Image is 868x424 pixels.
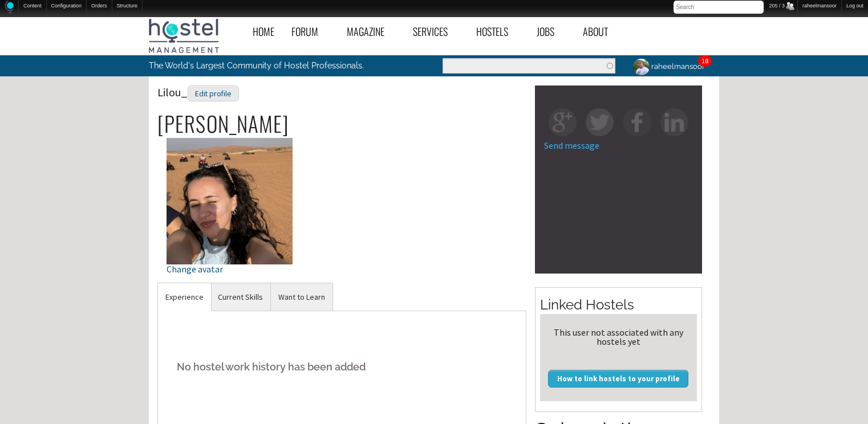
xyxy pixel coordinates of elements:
[338,19,404,44] a: Magazine
[624,55,711,78] a: raheelmansoor
[623,108,651,136] img: fb-square.png
[631,57,651,77] img: raheelmansoor's picture
[157,112,526,136] h2: [PERSON_NAME]
[540,295,697,315] h2: Linked Hostels
[188,85,239,102] div: Edit profile
[544,140,599,151] a: Send message
[5,1,14,14] img: Home
[549,108,577,136] img: gp-square.png
[244,19,283,44] a: Home
[674,1,764,14] input: Search
[157,85,239,99] span: Lilou_
[149,19,219,53] img: Hostel Management Home
[404,19,468,44] a: Services
[283,19,338,44] a: Forum
[574,19,628,44] a: About
[210,283,270,311] a: Current Skills
[158,283,211,311] a: Experience
[586,108,614,136] img: tw-square.png
[701,56,708,65] a: 18
[271,283,332,311] a: Want to Learn
[188,85,239,99] a: Edit profile
[167,194,293,274] a: Change avatar
[548,370,688,387] a: How to link hostels to your profile
[167,138,293,264] img: Lilou_'s picture
[167,349,517,384] h5: No hostel work history has been added
[660,108,688,136] img: in-square.png
[167,264,293,274] div: Change avatar
[443,58,615,74] input: Enter the terms you wish to search for.
[149,55,387,76] p: The World's Largest Community of Hostel Professionals.
[468,19,528,44] a: Hostels
[545,328,692,346] div: This user not associated with any hostels yet
[528,19,574,44] a: Jobs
